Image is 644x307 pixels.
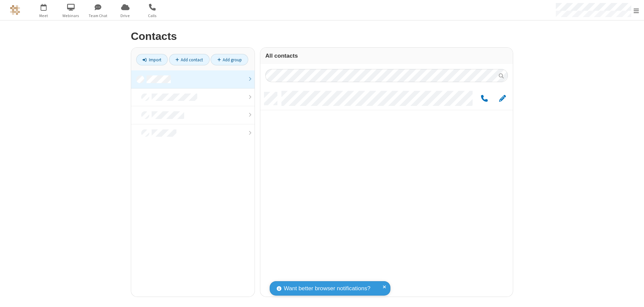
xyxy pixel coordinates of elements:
[136,54,168,65] a: Import
[478,95,491,103] button: Call by phone
[131,30,513,42] h2: Contacts
[211,54,248,65] a: Add group
[169,54,210,65] a: Add contact
[265,53,508,59] h3: All contacts
[496,95,509,103] button: Edit
[260,87,513,297] div: grid
[31,13,56,19] span: Meet
[58,13,84,19] span: Webinars
[284,284,370,293] span: Want better browser notifications?
[113,13,138,19] span: Drive
[86,13,111,19] span: Team Chat
[10,5,20,15] img: QA Selenium DO NOT DELETE OR CHANGE
[140,13,165,19] span: Calls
